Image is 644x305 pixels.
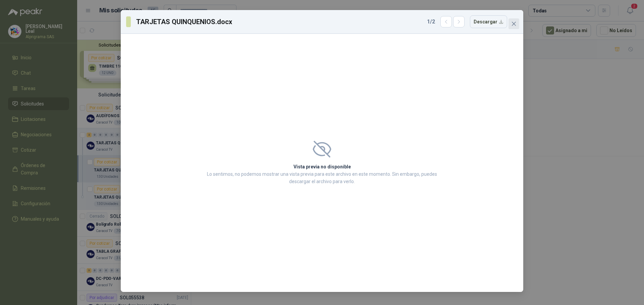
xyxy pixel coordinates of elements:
[136,17,233,27] h3: TARJETAS QUINQUENIOS.docx
[427,18,435,26] span: 1 / 2
[205,170,439,185] p: Lo sentimos, no podemos mostrar una vista previa para este archivo en este momento. Sin embargo, ...
[508,18,519,29] button: Close
[205,163,439,170] h2: Vista previa no disponible
[470,15,507,28] button: Descargar
[511,21,517,26] span: close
